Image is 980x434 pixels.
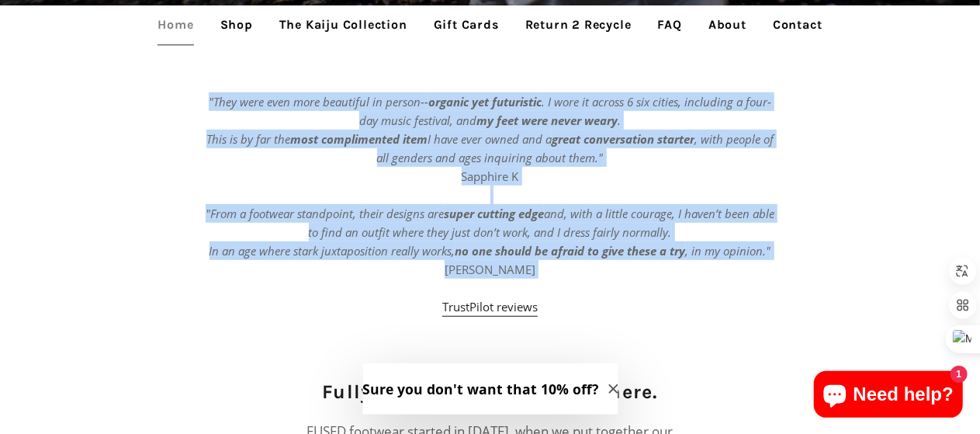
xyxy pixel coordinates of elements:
em: , in my opinion." [686,243,771,259]
strong: no one should be afraid to give these a try [455,243,686,259]
a: Gift Cards [422,5,511,44]
em: "From a footwear standpoint, their designs are [206,206,444,221]
em: I have ever owned and a [428,131,552,147]
strong: my feet were never weary [476,113,618,128]
a: Contact [761,5,834,44]
a: About [697,5,758,44]
a: Return 2 Recycle [514,5,643,44]
em: and, with a little courage, I haven’t been able to find an outfit where they just don’t work, and... [210,206,775,259]
strong: organic yet futuristic [428,94,542,109]
em: "They were even more beautiful in person-- [209,94,428,109]
p: Sapphire K [PERSON_NAME] [203,92,777,316]
a: Shop [209,5,265,44]
strong: super cutting edge [444,206,544,221]
strong: great conversation starter [552,131,694,147]
a: FAQ [646,5,694,44]
strong: most complimented item [290,131,428,147]
inbox-online-store-chat: Shopify online store chat [809,371,968,422]
a: The Kaiju Collection [268,5,419,44]
h2: Fully 3D printed footwear is here. [303,378,677,405]
a: TrustPilot reviews [442,299,538,317]
a: Home [146,5,205,44]
em: . I wore it across 6 six cities, including a four-day music festival, and [359,94,771,128]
